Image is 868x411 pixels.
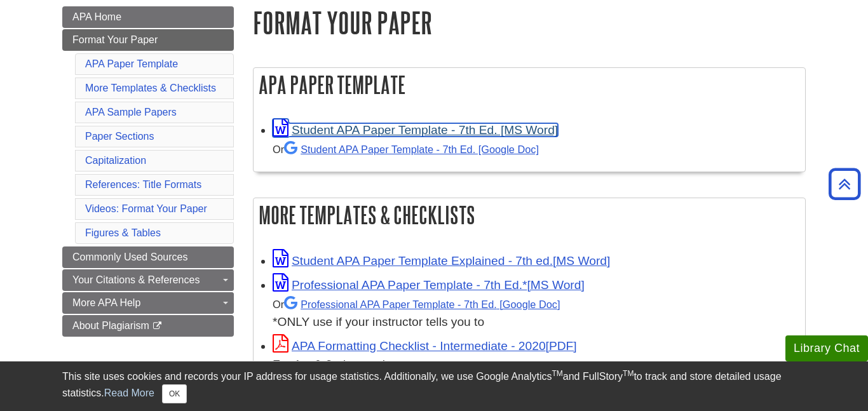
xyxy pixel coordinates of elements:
[623,369,634,378] sup: TM
[62,6,234,337] div: Guide Page Menu
[85,155,146,166] a: Capitalization
[85,83,216,93] a: More Templates & Checklists
[824,175,865,192] a: Back to Top
[62,292,234,314] a: More APA Help
[62,315,234,337] a: About Plagiarism
[62,6,234,28] a: APA Home
[273,295,799,332] div: *ONLY use if your instructor tells you to
[284,299,560,310] a: Professional APA Paper Template - 7th Ed.
[152,322,163,330] i: This link opens in a new window
[72,320,149,331] span: About Plagiarism
[273,254,610,267] a: Link opens in new window
[254,198,805,232] h2: More Templates & Checklists
[72,11,121,22] span: APA Home
[85,58,178,69] a: APA Paper Template
[273,356,799,374] div: For 1st & 2nd year classes
[273,144,539,155] small: Or
[273,278,585,292] a: Link opens in new window
[62,246,234,268] a: Commonly Used Sources
[62,369,806,403] div: This site uses cookies and records your IP address for usage statistics. Additionally, we use Goo...
[62,29,234,51] a: Format Your Paper
[253,6,806,39] h1: Format Your Paper
[72,297,140,308] span: More APA Help
[284,144,539,155] a: Student APA Paper Template - 7th Ed. [Google Doc]
[62,269,234,291] a: Your Citations & References
[273,299,560,310] small: Or
[162,384,187,403] button: Close
[254,68,805,102] h2: APA Paper Template
[273,123,558,137] a: Link opens in new window
[552,369,562,378] sup: TM
[85,179,201,190] a: References: Title Formats
[273,339,577,353] a: Link opens in new window
[72,274,200,285] span: Your Citations & References
[72,252,187,262] span: Commonly Used Sources
[85,203,207,214] a: Videos: Format Your Paper
[785,335,868,361] button: Library Chat
[72,34,158,45] span: Format Your Paper
[104,387,154,398] a: Read More
[85,107,177,118] a: APA Sample Papers
[85,227,161,238] a: Figures & Tables
[85,131,154,142] a: Paper Sections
